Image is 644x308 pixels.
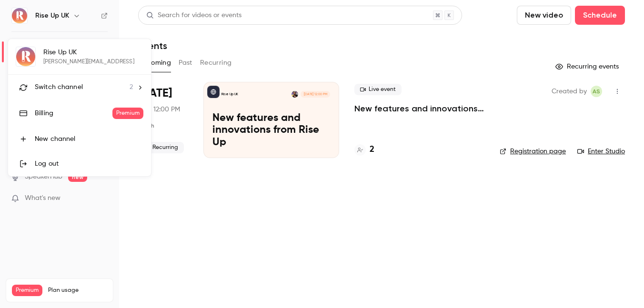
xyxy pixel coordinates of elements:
[35,159,143,169] div: Log out
[130,82,133,92] span: 2
[35,82,83,92] span: Switch channel
[112,108,143,119] span: Premium
[35,134,143,144] div: New channel
[35,109,112,118] div: Billing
